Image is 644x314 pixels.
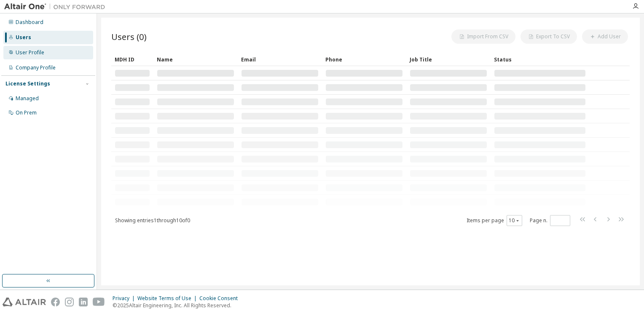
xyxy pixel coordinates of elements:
[410,53,487,66] div: Job Title
[113,302,243,309] p: © 2025 Altair Engineering, Inc. All Rights Reserved.
[93,298,105,306] img: youtube.svg
[115,217,190,224] span: Showing entries 1 through 10 of 0
[16,34,31,41] div: Users
[16,109,37,116] div: On Prem
[113,295,137,302] div: Privacy
[79,298,88,306] img: linkedin.svg
[51,298,60,306] img: facebook.svg
[3,298,46,306] img: altair_logo.svg
[16,64,56,71] div: Company Profile
[467,215,522,226] span: Items per page
[530,215,570,226] span: Page n.
[451,29,515,44] button: Import From CSV
[509,217,520,224] button: 10
[325,53,403,66] div: Phone
[521,29,577,44] button: Export To CSV
[111,31,147,43] span: Users (0)
[4,3,110,11] img: Altair One
[65,298,74,306] img: instagram.svg
[16,49,44,56] div: User Profile
[199,295,243,302] div: Cookie Consent
[157,53,234,66] div: Name
[494,53,586,66] div: Status
[582,29,628,44] button: Add User
[16,19,43,26] div: Dashboard
[137,295,199,302] div: Website Terms of Use
[115,53,150,66] div: MDH ID
[5,80,50,87] div: License Settings
[16,95,39,102] div: Managed
[241,53,319,66] div: Email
